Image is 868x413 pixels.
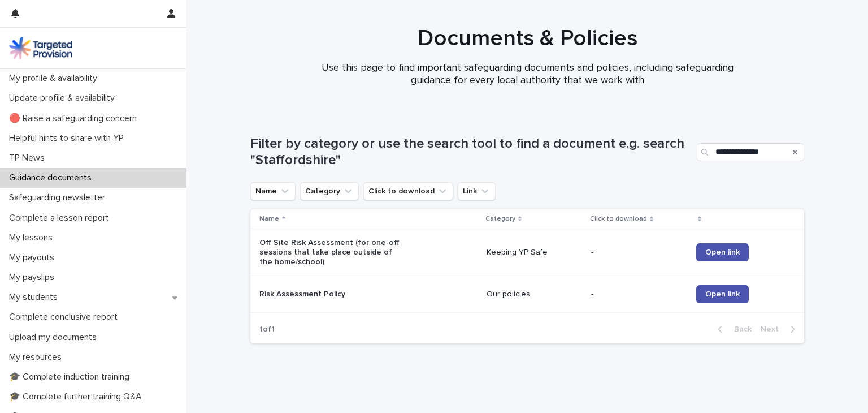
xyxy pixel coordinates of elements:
[709,324,756,334] button: Back
[5,352,71,363] p: My resources
[259,238,401,266] p: Off Site Risk Assessment (for one-off sessions that take place outside of the home/school)
[5,153,54,164] p: TP News
[5,252,63,263] p: My payouts
[756,324,804,334] button: Next
[5,392,151,402] p: 🎓 Complete further training Q&A
[259,290,401,299] p: Risk Assessment Policy
[250,25,804,52] h1: Documents & Policies
[5,233,62,243] p: My lessons
[5,93,124,104] p: Update profile & availability
[300,182,359,200] button: Category
[591,248,687,257] p: -
[696,243,749,261] a: Open link
[259,213,279,225] p: Name
[697,143,804,161] input: Search
[5,372,138,382] p: 🎓 Complete induction training
[487,290,582,299] p: Our policies
[363,182,453,200] button: Click to download
[5,73,106,84] p: My profile & availability
[9,37,72,59] img: M5nRWzHhSzIhMunXDL62
[5,113,146,124] p: 🔴 Raise a safeguarding concern
[250,182,296,200] button: Name
[590,213,647,225] p: Click to download
[458,182,496,200] button: Link
[250,136,692,169] h1: Filter by category or use the search tool to find a document e.g. search "Staffordshire"
[5,213,118,223] p: Complete a lesson report
[5,133,133,144] p: Helpful hints to share with YP
[485,213,515,225] p: Category
[250,316,284,343] p: 1 of 1
[5,332,106,343] p: Upload my documents
[5,292,67,303] p: My students
[727,325,752,333] span: Back
[250,229,804,276] tr: Off Site Risk Assessment (for one-off sessions that take place outside of the home/school)Keeping...
[696,285,749,303] a: Open link
[5,192,114,203] p: Safeguarding newsletter
[487,248,582,257] p: Keeping YP Safe
[5,272,63,283] p: My payslips
[591,290,687,299] p: -
[705,248,740,256] span: Open link
[301,62,753,87] p: Use this page to find important safeguarding documents and policies, including safeguarding guida...
[5,312,127,322] p: Complete conclusive report
[761,325,785,333] span: Next
[5,173,101,183] p: Guidance documents
[705,290,740,298] span: Open link
[250,276,804,313] tr: Risk Assessment PolicyOur policies-Open link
